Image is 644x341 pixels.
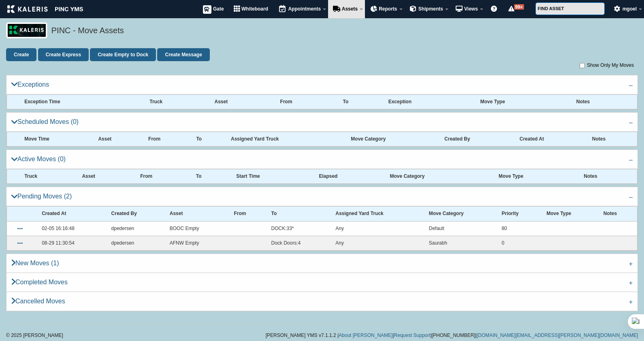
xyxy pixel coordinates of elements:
th: Truck [144,94,209,109]
th: From [228,207,265,221]
th: Asset [164,207,228,221]
th: Move Type [474,94,570,109]
th: Priority [496,207,541,221]
th: Truck [19,169,76,184]
th: Move Category [384,169,493,184]
th: Asset [92,132,143,147]
th: Notes [597,207,637,221]
input: FIND ASSET [535,2,605,15]
th: Start Time [230,169,313,184]
td: Any [330,236,423,250]
span: Views [464,6,478,12]
td: BOOC Empty [164,221,228,236]
div: [PERSON_NAME] YMS v7.1.1.2 | | | | [266,333,638,338]
th: Asset [76,169,134,184]
span: 99+ [514,4,524,10]
th: Asset [209,94,274,109]
img: kaleris_pinc-9d9452ea2abe8761a8e09321c3823821456f7e8afc7303df8a03059e807e3f55.png [7,5,83,13]
a: Exceptions [6,75,638,94]
a: Create Message [157,48,209,61]
th: Created At [514,132,586,147]
th: Notes [586,132,637,147]
a: Create [6,48,36,61]
td: 80 [496,221,541,236]
th: To [190,169,230,184]
th: Assigned Yard Truck [225,132,345,147]
span: Appointments [288,6,321,12]
th: Move Time [19,132,92,147]
td: 02-05 16:16:48 [36,221,105,236]
th: Created By [439,132,514,147]
a: [DOMAIN_NAME][EMAIL_ADDRESS][PERSON_NAME][DOMAIN_NAME] [477,332,638,338]
th: Assigned Yard Truck [330,207,423,221]
td: dpedersen [105,236,164,250]
th: To [265,207,330,221]
td: AFNW Empty [164,236,228,250]
td: dpedersen [105,221,164,236]
th: Elapsed [313,169,384,184]
a: Active Moves (0) [6,149,638,168]
th: To [190,132,225,147]
a: About [PERSON_NAME] [339,332,392,338]
th: Notes [578,169,638,184]
th: To [337,94,382,109]
span: [PHONE_NUMBER] [432,332,476,338]
span: Assets [342,6,358,12]
a: Pending Moves (2) [6,187,638,206]
td: 08-29 11:30:54 [36,236,105,250]
span: Reports [379,6,397,12]
th: Move Type [493,169,578,184]
th: Move Type [541,207,598,221]
img: logo_pnc-prd.png [6,22,47,38]
th: From [274,94,337,109]
span: mgoel [623,6,637,12]
a: Scheduled Moves (0) [6,112,638,131]
th: Notes [570,94,637,109]
label: Show Only My Moves [587,61,634,70]
div: © 2025 [PERSON_NAME] [6,333,164,338]
th: From [143,132,190,147]
td: Default [423,221,496,236]
a: New Moves (1) [6,254,638,273]
span: Gate [213,6,224,12]
span: Shipments [418,6,443,12]
a: Create Empty to Dock [90,48,156,61]
td: DOCK:33* [265,221,330,236]
a: Completed Moves [6,273,638,292]
th: Exception Time [19,94,144,109]
td: Dock Doors:4 [265,236,330,250]
h5: PINC - Move Assets [51,25,634,38]
th: Created At [36,207,105,221]
td: Saurabh [423,236,496,250]
a: Create Express [38,48,89,61]
th: Exception [382,94,474,109]
a: Request Support [394,332,431,338]
span: Whiteboard [241,6,268,12]
th: From [134,169,190,184]
th: Move Category [423,207,496,221]
td: Any [330,221,423,236]
a: Cancelled Moves [6,292,638,311]
th: Created By [105,207,164,221]
td: 0 [496,236,541,250]
th: Move Category [345,132,439,147]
